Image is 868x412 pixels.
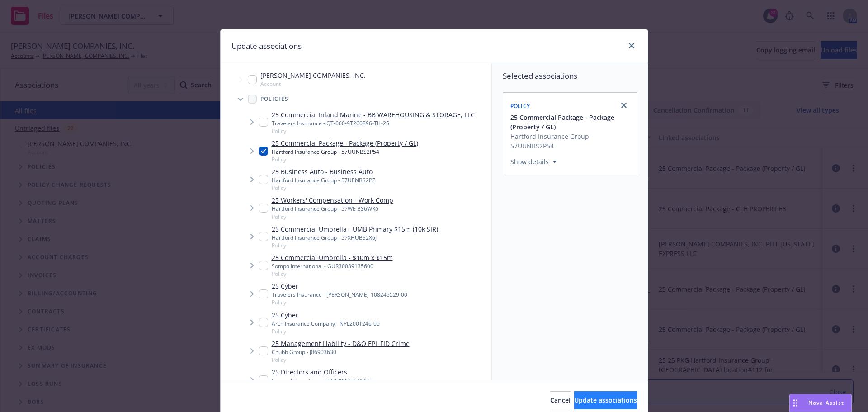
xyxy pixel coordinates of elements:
span: Policy [272,327,380,335]
a: close [626,40,637,51]
span: [PERSON_NAME] COMPANIES, INC. [260,71,366,80]
div: Sompo International - GUR30089135600 [272,262,393,270]
span: Policy [272,184,375,192]
h1: Update associations [231,40,302,52]
div: Hartford Insurance Group - 57WE BS6WK6 [272,205,393,213]
a: 25 Management Liability - D&O EPL FID Crime [272,339,410,348]
a: close [618,100,629,111]
div: Hartford Insurance Group - 57UUNBS2P54 [272,148,418,156]
a: 25 Commercial Inland Marine - BB WAREHOUSING & STORAGE, LLC [272,110,475,119]
div: Travelers Insurance - QT-660-9T260896-TIL-25 [272,119,475,127]
span: Policies [260,96,289,102]
a: 25 Commercial Package - Package (Property / GL) [272,138,418,148]
span: Policy [272,213,393,221]
span: Policy [272,127,475,135]
span: Hartford Insurance Group - 57UUNBS2P54 [510,132,631,151]
span: Cancel [550,396,571,404]
div: Sompo International - BLX30089374700 [272,377,372,384]
span: Account [260,80,366,88]
div: Chubb Group - J06903630 [272,348,410,356]
a: 25 Cyber [272,281,407,291]
a: 25 Business Auto - Business Auto [272,167,375,176]
button: Show details [507,156,561,167]
button: Cancel [550,391,571,409]
button: Nova Assist [789,394,852,412]
a: 25 Commercial Umbrella - $10m x $15m [272,253,393,262]
span: Update associations [574,396,637,404]
span: Policy [272,242,438,249]
span: Policy [272,298,407,306]
div: Hartford Insurance Group - 57UENBS2PZ [272,176,375,184]
a: 25 Directors and Officers [272,367,372,377]
button: 25 Commercial Package - Package (Property / GL) [510,113,631,132]
span: Policy [272,270,393,278]
span: Policy [510,102,530,110]
button: Update associations [574,391,637,409]
a: 25 Cyber [272,310,380,320]
div: Drag to move [790,394,801,412]
div: Arch Insurance Company - NPL2001246-00 [272,320,380,327]
div: Hartford Insurance Group - 57XHUBS2X6J [272,234,438,242]
span: Policy [272,156,418,163]
span: Nova Assist [808,399,844,407]
a: 25 Workers' Compensation - Work Comp [272,195,393,205]
span: Policy [272,356,410,364]
a: 25 Commercial Umbrella - UMB Primary $15m (10k SIR) [272,224,438,234]
span: Selected associations [503,71,637,81]
div: Travelers Insurance - [PERSON_NAME]-108245529-00 [272,291,407,298]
